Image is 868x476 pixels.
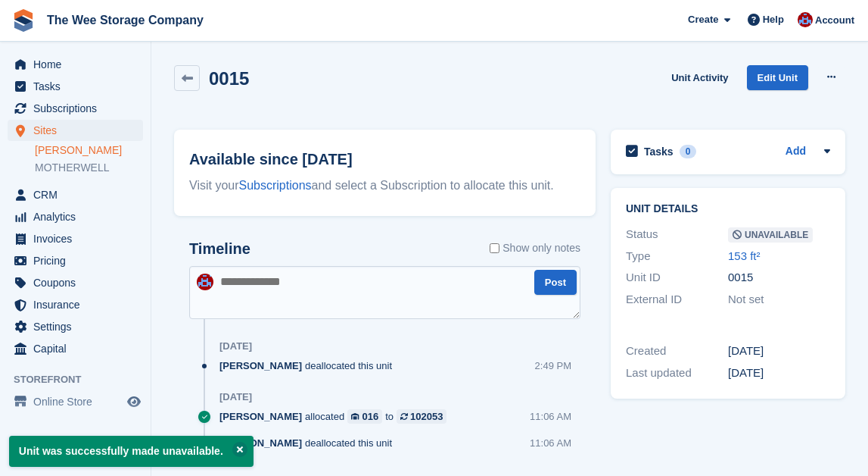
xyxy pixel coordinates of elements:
[219,436,400,450] div: deallocated this unit
[33,228,124,249] span: Invoices
[33,294,124,315] span: Insurance
[490,240,499,256] input: Show only notes
[8,294,143,315] a: menu
[534,270,577,295] button: Post
[219,340,252,352] div: [DATE]
[35,143,143,158] a: [PERSON_NAME]
[33,184,124,205] span: CRM
[626,365,728,382] div: Last updated
[8,120,143,141] a: menu
[219,359,400,373] div: deallocated this unit
[33,250,124,271] span: Pricing
[626,269,728,287] div: Unit ID
[189,240,250,258] h2: Timeline
[219,391,252,403] div: [DATE]
[8,272,143,293] a: menu
[33,98,124,119] span: Subscriptions
[728,269,830,287] div: 0015
[347,409,382,424] a: 016
[798,12,813,27] img: Scott Ritchie
[410,409,443,424] div: 102053
[763,12,784,27] span: Help
[209,68,249,89] h2: 0015
[33,206,124,227] span: Analytics
[33,338,124,359] span: Capital
[626,343,728,360] div: Created
[397,409,446,424] a: 102053
[728,249,761,262] a: 153 ft²
[362,409,379,424] div: 016
[530,409,571,424] div: 11:06 AM
[219,436,302,450] span: [PERSON_NAME]
[12,9,35,32] img: stora-icon-8386f47178a22dfd0bd8f6a31ec36ba5ce8667c1dd55bd0f319d3a0aa187defe.svg
[197,274,213,290] img: Scott Ritchie
[8,228,143,249] a: menu
[219,409,454,424] div: allocated to
[644,145,674,158] h2: Tasks
[535,359,571,373] div: 2:49 PM
[680,145,697,158] div: 0
[33,391,124,412] span: Online Store
[815,13,854,28] span: Account
[239,179,312,192] a: Subscriptions
[219,359,302,373] span: [PERSON_NAME]
[786,143,806,161] a: Add
[8,98,143,119] a: menu
[14,372,151,387] span: Storefront
[8,338,143,359] a: menu
[41,8,210,33] a: The Wee Storage Company
[728,227,813,243] span: Unavailable
[8,316,143,337] a: menu
[219,409,302,424] span: [PERSON_NAME]
[8,250,143,271] a: menu
[8,54,143,75] a: menu
[626,226,728,243] div: Status
[728,365,830,382] div: [DATE]
[33,76,124,97] span: Tasks
[728,291,830,308] div: Not set
[747,65,808,90] a: Edit Unit
[728,343,830,360] div: [DATE]
[33,272,124,293] span: Coupons
[8,391,143,412] a: menu
[665,65,734,90] a: Unit Activity
[688,12,718,27] span: Create
[9,436,254,467] p: Unit was successfully made unavailable.
[8,184,143,205] a: menu
[33,120,124,141] span: Sites
[35,161,143,175] a: MOTHERWELL
[189,148,580,171] h2: Available since [DATE]
[8,76,143,97] a: menu
[8,206,143,227] a: menu
[626,248,728,265] div: Type
[189,177,580,195] div: Visit your and select a Subscription to allocate this unit.
[33,316,124,337] span: Settings
[530,436,571,450] div: 11:06 AM
[626,291,728,308] div: External ID
[490,240,580,256] label: Show only notes
[626,203,830,215] h2: Unit details
[33,54,124,75] span: Home
[125,393,143,411] a: Preview store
